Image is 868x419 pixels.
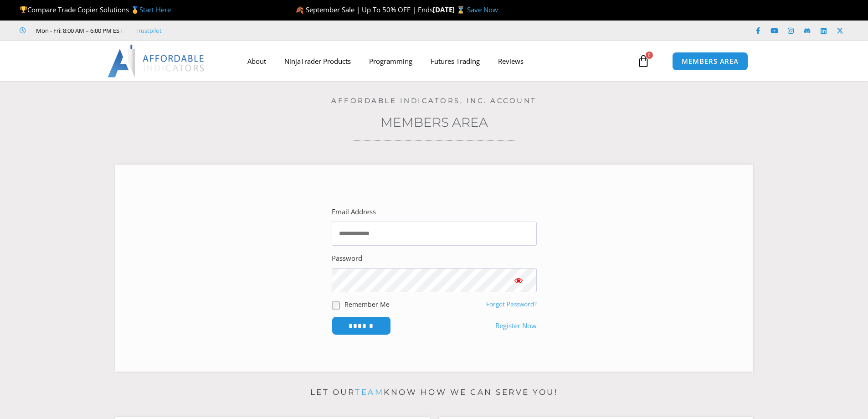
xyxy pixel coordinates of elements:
a: Register Now [495,320,537,332]
label: Password [332,252,362,265]
a: 0 [623,48,663,74]
a: Save Now [467,5,498,14]
a: Forgot Password? [486,300,537,308]
a: Programming [360,51,421,72]
img: 🏆 [20,6,27,13]
span: Compare Trade Copier Solutions 🥇 [20,5,171,14]
strong: [DATE] ⌛ [433,5,467,14]
a: NinjaTrader Products [275,51,360,72]
a: Reviews [489,51,533,72]
span: 0 [646,52,653,59]
a: Trustpilot [135,25,162,36]
a: About [238,51,275,72]
nav: Menu [238,51,635,72]
a: Affordable Indicators, Inc. Account [331,96,537,105]
label: Remember Me [344,300,390,309]
span: MEMBERS AREA [682,58,739,65]
p: Let our know how we can serve you! [115,385,753,400]
img: LogoAI | Affordable Indicators – NinjaTrader [108,45,205,78]
label: Email Address [332,206,376,218]
a: Futures Trading [421,51,489,72]
button: Show password [500,268,537,292]
a: Start Here [139,5,171,14]
a: team [355,388,384,397]
a: Members Area [380,114,488,130]
span: Mon - Fri: 8:00 AM – 6:00 PM EST [34,25,123,36]
span: 🍂 September Sale | Up To 50% OFF | Ends [295,5,433,14]
a: MEMBERS AREA [672,52,748,71]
